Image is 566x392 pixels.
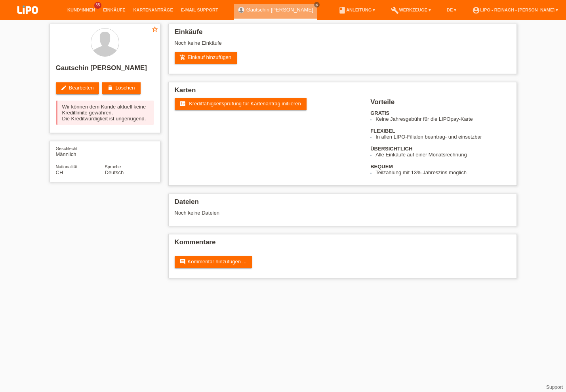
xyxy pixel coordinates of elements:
[375,134,510,140] li: In allen LIPO-Filialen beantrag- und einsetzbar
[175,28,511,40] h2: Einkäufe
[56,169,63,175] span: Schweiz
[375,152,510,158] li: Alle Einkäufe auf einer Monatsrechnung
[61,85,67,91] i: edit
[151,26,158,34] a: star_border
[175,198,511,210] h2: Dateien
[8,16,48,22] a: LIPO pay
[375,116,510,122] li: Keine Jahresgebühr für die LIPOpay-Karte
[107,85,113,91] i: delete
[175,256,252,268] a: commentKommentar hinzufügen ...
[246,7,313,13] a: Gautschin [PERSON_NAME]
[151,26,158,33] i: star_border
[468,8,562,12] a: account_circleLIPO - Reinach - [PERSON_NAME] ▾
[387,8,435,12] a: buildWerkzeuge ▾
[314,2,320,8] a: close
[105,164,121,169] span: Sprache
[375,169,510,175] li: Teilzahlung mit 13% Jahreszins möglich
[56,82,99,94] a: editBearbeiten
[175,210,417,216] div: Noch keine Dateien
[175,52,237,64] a: add_shopping_cartEinkauf hinzufügen
[177,8,222,12] a: E-Mail Support
[472,6,480,14] i: account_circle
[546,384,563,390] a: Support
[443,8,460,12] a: DE ▾
[56,164,78,169] span: Nationalität
[130,8,177,12] a: Kartenanträge
[370,98,510,110] h2: Vorteile
[338,6,346,14] i: book
[334,8,379,12] a: bookAnleitung ▾
[179,54,186,61] i: add_shopping_cart
[94,2,101,9] span: 35
[189,101,301,107] span: Kreditfähigkeitsprüfung für Kartenantrag initiieren
[179,101,186,107] i: fact_check
[391,6,399,14] i: build
[99,8,129,12] a: Einkäufe
[315,3,319,7] i: close
[175,40,511,52] div: Noch keine Einkäufe
[370,146,412,152] b: ÜBERSICHTLICH
[370,110,389,116] b: GRATIS
[370,128,395,134] b: FLEXIBEL
[56,145,105,157] div: Männlich
[56,64,154,76] h2: Gautschin [PERSON_NAME]
[179,259,186,265] i: comment
[56,101,154,125] div: Wir können dem Kunde aktuell keine Kreditlimite gewähren. Die Kreditwürdigkeit ist ungenügend.
[175,98,307,110] a: fact_check Kreditfähigkeitsprüfung für Kartenantrag initiieren
[175,86,511,98] h2: Karten
[63,8,99,12] a: Kund*innen
[102,82,140,94] a: deleteLöschen
[370,164,393,169] b: BEQUEM
[175,238,511,250] h2: Kommentare
[105,169,124,175] span: Deutsch
[56,146,78,151] span: Geschlecht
